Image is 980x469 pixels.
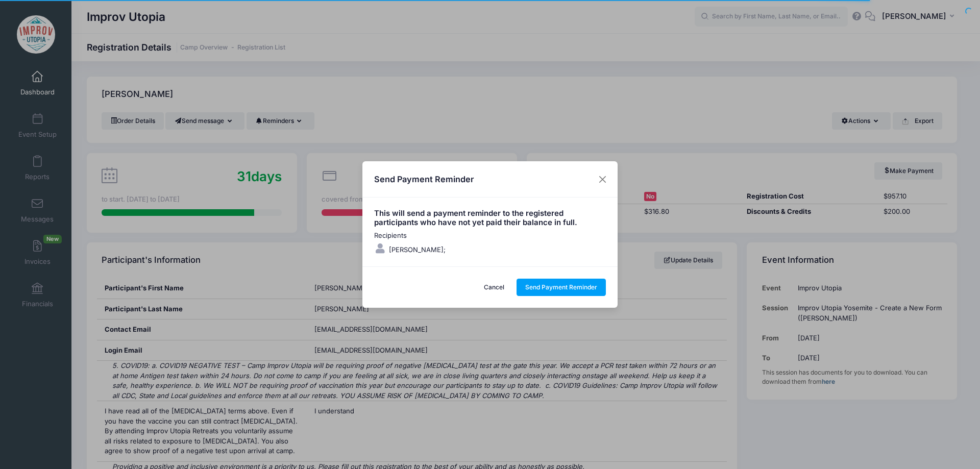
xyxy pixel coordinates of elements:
h5: This will send a payment reminder to the registered participants who have not yet paid their bala... [374,209,606,228]
label: Recipients [374,231,413,241]
button: Close [594,170,612,188]
span: [PERSON_NAME]; [389,245,446,254]
h4: Send Payment Reminder [374,173,474,185]
button: Send Payment Reminder [517,279,606,296]
button: Cancel [475,279,513,296]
